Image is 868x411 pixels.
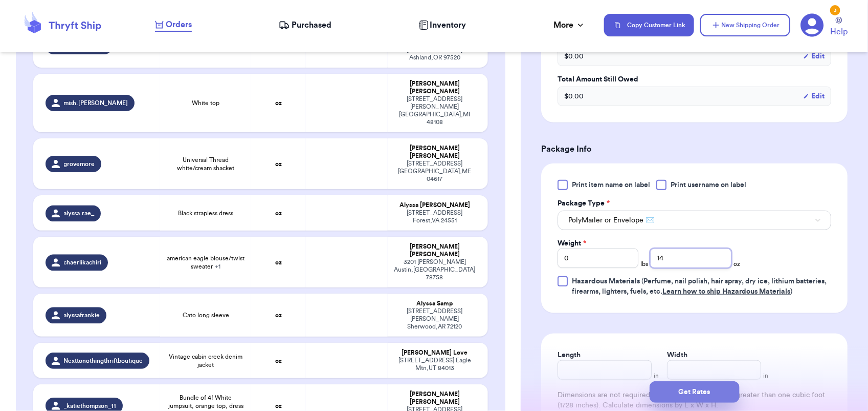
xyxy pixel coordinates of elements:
span: + 1 [215,263,220,270]
button: Copy Customer Link [604,14,694,36]
div: [STREET_ADDRESS] Eagle Mtn , UT 84013 [394,357,476,372]
div: [STREET_ADDRESS] Forest , VA 24551 [394,209,476,224]
div: Alyssa Samp [394,300,476,307]
span: Purchased [292,19,331,31]
strong: oz [275,358,282,364]
span: Print username on label [671,180,746,190]
div: [PERSON_NAME] [PERSON_NAME] [394,80,476,95]
span: alyssa.rae_ [64,209,95,217]
a: Help [830,17,848,38]
label: Weight [558,238,586,249]
div: More [553,19,586,31]
div: [STREET_ADDRESS] [GEOGRAPHIC_DATA] , ME 04617 [394,160,476,183]
span: Inventory [430,19,466,31]
h3: Package Info [541,143,848,155]
strong: oz [275,259,282,265]
label: Width [667,350,687,360]
div: [PERSON_NAME] [PERSON_NAME] [394,391,476,406]
div: [PERSON_NAME] Love [394,349,476,357]
div: [STREET_ADDRESS] Ashland , OR 97520 [394,46,476,61]
span: PolyMailer or Envelope ✉️ [568,215,654,225]
span: Universal Thread white/cream shacket [166,156,245,172]
span: Nexttonothingthriftboutique [64,357,143,365]
span: Vintage cabin creek denim jacket [166,353,245,369]
span: $ 0.00 [564,91,584,101]
strong: oz [275,100,282,106]
span: alyssafrankie [64,311,100,319]
strong: oz [275,210,282,216]
span: Print item name on label [572,180,650,190]
span: in [654,372,659,380]
strong: oz [275,403,282,409]
span: Black strapless dress [178,209,233,217]
span: Orders [166,18,192,31]
button: PolyMailer or Envelope ✉️ [558,211,831,230]
a: 3 [800,13,824,37]
label: Total Amount Still Owed [558,74,831,85]
strong: oz [275,161,282,167]
button: Edit [803,51,825,61]
label: Package Type [558,198,610,209]
span: Help [830,26,848,38]
span: american eagle blouse/twist sweater [166,254,245,271]
span: chaerlikachiri [64,258,102,266]
button: Edit [803,91,825,101]
span: _katiethompson_11 [64,402,117,410]
div: 3201 [PERSON_NAME] Austin , [GEOGRAPHIC_DATA] 78758 [394,258,476,281]
a: Learn how to ship Hazardous Materials [662,288,790,295]
div: [STREET_ADDRESS] [PERSON_NAME][GEOGRAPHIC_DATA] , MI 48108 [394,95,476,126]
span: lbs [640,260,648,268]
span: grovemore [64,160,95,168]
button: New Shipping Order [700,14,790,36]
a: Orders [155,18,192,32]
a: Inventory [419,19,466,31]
div: Alyssa [PERSON_NAME] [394,201,476,209]
span: in [763,372,768,380]
a: Purchased [279,19,331,31]
div: [PERSON_NAME] [PERSON_NAME] [394,145,476,160]
span: oz [733,260,740,268]
span: White top [192,99,219,107]
div: [PERSON_NAME] [PERSON_NAME] [394,243,476,258]
span: Hazardous Materials [572,278,640,285]
span: (Perfume, nail polish, hair spray, dry ice, lithium batteries, firearms, lighters, fuels, etc. ) [572,278,827,295]
div: [STREET_ADDRESS][PERSON_NAME] Sherwood , AR 72120 [394,307,476,331]
label: Length [558,350,581,360]
span: $ 0.00 [564,51,584,61]
span: Cato long sleeve [183,311,229,319]
button: Get Rates [650,381,740,403]
strong: oz [275,312,282,318]
div: 3 [830,5,840,15]
span: mish.[PERSON_NAME] [64,99,128,107]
